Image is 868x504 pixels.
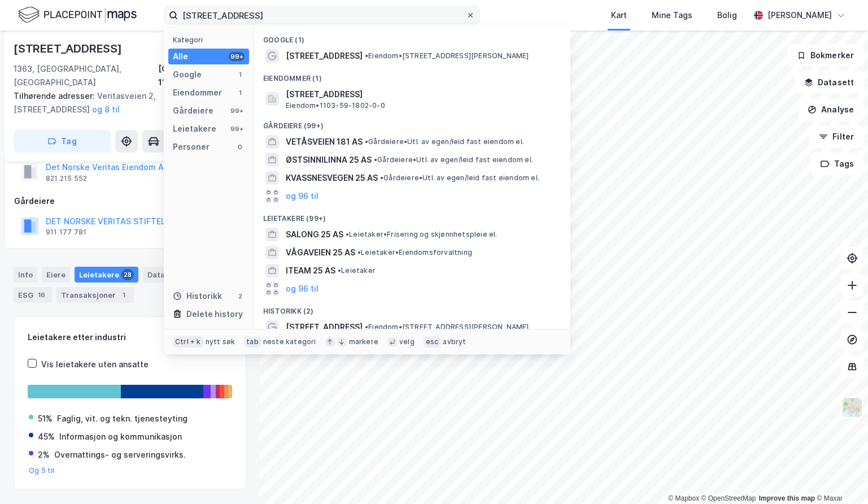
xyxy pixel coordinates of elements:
div: Info [14,267,37,283]
div: Vis leietakere uten ansatte [41,358,149,371]
div: ESG [14,287,52,303]
button: Analyse [798,98,863,121]
span: • [338,266,341,275]
span: Gårdeiere • Utl. av egen/leid fast eiendom el. [365,137,524,146]
div: Kart [611,8,627,22]
div: velg [399,337,415,346]
span: SALONG 25 AS [286,228,343,241]
div: Eiere [42,267,70,283]
div: 0 [235,142,245,151]
div: Faglig, vit. og tekn. tjenesteyting [57,412,187,425]
div: 1 [235,88,245,97]
span: ØSTSINNILINNA 25 AS [286,153,372,167]
div: 2% [38,448,50,462]
span: • [365,137,368,146]
div: markere [349,337,378,346]
div: avbryt [443,337,466,346]
div: tab [244,336,261,347]
div: [PERSON_NAME] [767,8,832,22]
div: Gårdeiere [14,194,246,208]
span: Eiendom • [STREET_ADDRESS][PERSON_NAME] [365,51,529,60]
span: Eiendom • 1103-59-1802-0-0 [286,101,385,110]
div: 16 [36,289,47,301]
div: Transaksjoner [56,287,134,303]
span: • [380,173,383,182]
div: 1363, [GEOGRAPHIC_DATA], [GEOGRAPHIC_DATA] [14,62,158,89]
div: Google [173,68,202,81]
div: nytt søk [206,337,235,346]
div: Veritasveien 2, [STREET_ADDRESS] [14,89,237,116]
div: 821 215 552 [46,174,87,183]
div: Gårdeiere [173,104,213,118]
div: Informasjon og kommunikasjon [59,430,182,444]
div: 45% [38,430,55,444]
a: OpenStreetMap [701,494,756,502]
span: Leietaker [338,266,376,275]
button: Tag [14,130,111,153]
iframe: Chat Widget [812,450,868,504]
span: Gårdeiere • Utl. av egen/leid fast eiendom el. [374,155,533,164]
div: Bolig [717,8,737,22]
span: VÅGAVEIEN 25 AS [286,246,355,259]
div: 1 [118,289,129,301]
span: • [357,248,361,257]
div: 2 [235,292,245,301]
button: Bokmerker [787,44,863,67]
span: Tilhørende adresser: [14,91,97,101]
span: Gårdeiere • Utl. av egen/leid fast eiendom el. [380,173,539,183]
div: Leietakere etter industri [28,331,232,344]
span: • [346,230,349,238]
div: Gårdeiere (99+) [254,112,570,133]
div: Leietakere [75,267,138,283]
div: Ctrl + k [173,336,203,347]
div: Kategori [173,36,249,44]
span: • [374,155,377,164]
button: og 96 til [286,189,319,203]
div: Overnattings- og serveringsvirks. [54,448,186,462]
div: neste kategori [263,337,316,346]
span: Eiendom • [STREET_ADDRESS][PERSON_NAME] [365,323,529,332]
span: • [365,323,368,331]
div: Historikk (2) [254,298,570,318]
button: Datasett [795,71,863,94]
span: ITEAM 25 AS [286,264,335,277]
div: 99+ [229,52,245,61]
div: 51% [38,412,53,425]
div: Delete history [186,307,243,321]
div: Historikk [173,289,222,303]
img: Z [841,397,863,418]
a: Improve this map [759,494,815,502]
div: 1 [235,70,245,79]
span: Leietaker • Eiendomsforvaltning [357,248,472,257]
button: Filter [809,125,863,148]
div: 99+ [229,124,245,133]
div: Leietakere (99+) [254,205,570,225]
span: [STREET_ADDRESS] [286,49,363,63]
span: Leietaker • Frisering og skjønnhetspleie el. [346,230,498,239]
button: og 96 til [286,282,319,296]
div: 28 [121,269,134,280]
span: [STREET_ADDRESS] [286,88,557,101]
div: esc [424,336,441,347]
div: Eiendommer [173,86,222,99]
div: Datasett [143,267,199,283]
div: Alle [173,50,188,63]
span: KVASSNESVEGEN 25 AS [286,171,378,185]
div: Eiendommer (1) [254,65,570,85]
div: Personer [173,140,210,154]
div: Mine Tags [652,8,692,22]
button: Tags [811,153,863,175]
div: [GEOGRAPHIC_DATA], 11/1140 [158,62,246,89]
button: Og 5 til [29,466,55,475]
div: Google (1) [254,27,570,47]
a: Mapbox [668,494,699,502]
span: • [365,51,368,60]
div: [STREET_ADDRESS] [14,40,124,58]
span: [STREET_ADDRESS] [286,320,363,334]
input: Søk på adresse, matrikkel, gårdeiere, leietakere eller personer [178,7,466,24]
span: VETÅSVEIEN 181 AS [286,135,363,149]
div: Leietakere [173,122,216,136]
div: 99+ [229,106,245,115]
img: logo.f888ab2527a4732fd821a326f86c7f29.svg [18,5,137,25]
